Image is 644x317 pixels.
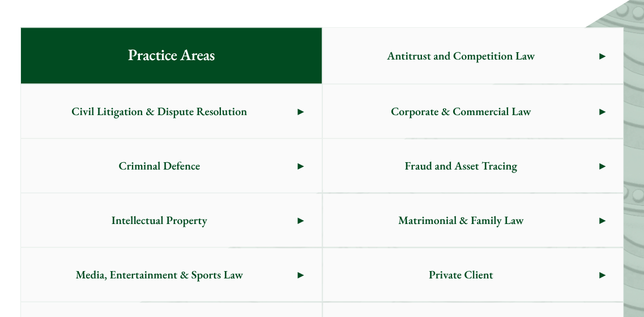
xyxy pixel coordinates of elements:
[110,28,233,83] span: Practice Areas
[323,28,624,83] a: Antitrust and Competition Law
[21,193,322,247] a: Intellectual Property
[323,139,599,192] span: Fraud and Asset Tracing
[21,193,297,247] span: Intellectual Property
[21,139,322,192] a: Criminal Defence
[21,248,297,301] span: Media, Entertainment & Sports Law
[323,29,599,82] span: Antitrust and Competition Law
[21,139,297,192] span: Criminal Defence
[323,248,599,301] span: Private Client
[323,84,624,138] a: Corporate & Commercial Law
[323,139,624,192] a: Fraud and Asset Tracing
[323,193,599,247] span: Matrimonial & Family Law
[323,193,624,247] a: Matrimonial & Family Law
[323,248,624,301] a: Private Client
[21,248,322,301] a: Media, Entertainment & Sports Law
[323,84,599,138] span: Corporate & Commercial Law
[21,84,322,138] a: Civil Litigation & Dispute Resolution
[21,84,297,138] span: Civil Litigation & Dispute Resolution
